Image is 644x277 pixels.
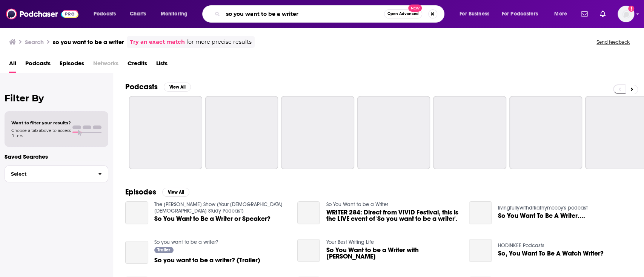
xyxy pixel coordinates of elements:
span: Podcasts [94,9,116,19]
input: Search podcasts, credits, & more... [223,8,384,20]
a: So You Want to Be a Writer or Speaker? [154,216,271,222]
span: Select [5,171,92,176]
span: for more precise results [186,38,252,46]
a: Show notifications dropdown [578,8,591,20]
span: Want to filter your results? [11,120,71,125]
span: New [408,5,422,12]
span: Trailer [157,248,170,252]
a: So You Want to be a Writer with Linda Gilden [326,247,460,260]
a: So you want to be a writer? (Trailer) [125,241,148,264]
a: So You Want to be a Writer with Linda Gilden [297,239,320,262]
span: Monitoring [161,9,188,19]
span: Choose a tab above to access filters. [11,128,71,138]
a: So You Want To Be A Writer.... [498,213,585,219]
a: So You Want to Be a Writer or Speaker? [125,201,148,224]
button: open menu [88,8,126,20]
a: So You Want To Be A Writer.... [469,201,492,224]
a: Your Best Writing Life [326,239,373,245]
h3: so you want to be a writer [53,38,124,46]
a: Try an exact match [130,38,185,46]
h2: Filter By [5,93,108,104]
a: Episodes [60,57,84,73]
a: Lists [156,57,168,73]
h2: Episodes [125,187,156,197]
button: Send feedback [594,39,632,45]
a: So, You Want To Be A Watch Writer? [469,239,492,262]
a: So, You Want To Be A Watch Writer? [498,250,604,257]
a: EpisodesView All [125,187,189,197]
span: So You Want to be a Writer with [PERSON_NAME] [326,247,460,260]
a: Show notifications dropdown [597,8,609,20]
a: So You Want to be a Writer [326,201,388,208]
a: HODINKEE Podcasts [498,242,544,249]
button: open menu [497,8,549,20]
h3: Search [25,38,44,46]
span: For Podcasters [502,9,538,19]
a: WRITER 284: Direct from VIVID Festival, this is the LIVE event of 'So you want to be a writer'. [297,201,320,224]
span: For Business [460,9,489,19]
span: Networks [93,57,118,73]
span: Logged in as AnnaO [618,6,634,22]
a: Podcasts [25,57,51,73]
a: Credits [128,57,147,73]
img: User Profile [618,6,634,22]
div: Search podcasts, credits, & more... [209,5,452,23]
p: Saved Searches [5,153,108,160]
a: WRITER 284: Direct from VIVID Festival, this is the LIVE event of 'So you want to be a writer'. [326,209,460,222]
a: livingfullywithdrkathymccoy's podcast [498,205,588,211]
a: PodcastsView All [125,82,191,92]
svg: Add a profile image [628,6,634,12]
img: Podchaser - Follow, Share and Rate Podcasts [6,7,78,21]
a: The Jeff Cavins Show (Your Catholic Bible Study Podcast) [154,201,283,214]
span: Charts [130,9,146,19]
button: open menu [155,8,197,20]
a: All [9,57,16,73]
button: View All [162,188,189,197]
span: Open Advanced [387,12,419,16]
button: View All [164,83,191,92]
a: Charts [125,8,151,20]
a: So you want to be a writer? [154,239,218,245]
button: Select [5,165,108,182]
button: open menu [454,8,499,20]
button: Open AdvancedNew [384,9,422,18]
h2: Podcasts [125,82,158,92]
button: open menu [549,8,576,20]
button: Show profile menu [618,6,634,22]
span: More [554,9,567,19]
a: So you want to be a writer? (Trailer) [154,257,260,263]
